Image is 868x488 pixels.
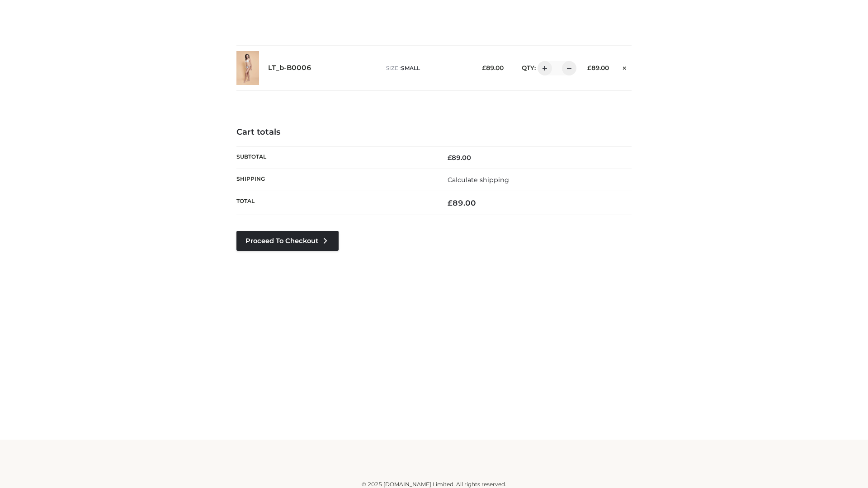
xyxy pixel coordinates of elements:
span: SMALL [401,65,420,71]
a: Remove this item [618,61,632,73]
a: LT_b-B0006 [268,64,311,72]
span: £ [448,154,452,162]
bdi: 89.00 [482,64,504,71]
bdi: 89.00 [448,198,476,207]
h4: Cart totals [236,127,632,137]
img: LT_b-B0006 - SMALL [236,51,259,85]
th: Shipping [236,169,434,191]
span: £ [587,64,591,71]
bdi: 89.00 [448,154,471,162]
bdi: 89.00 [587,64,609,71]
a: Proceed to Checkout [236,231,339,251]
span: £ [448,198,453,207]
a: Calculate shipping [448,176,509,184]
p: size : [386,64,468,72]
div: QTY: [513,61,573,75]
th: Total [236,191,434,215]
span: £ [482,64,486,71]
th: Subtotal [236,146,434,169]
